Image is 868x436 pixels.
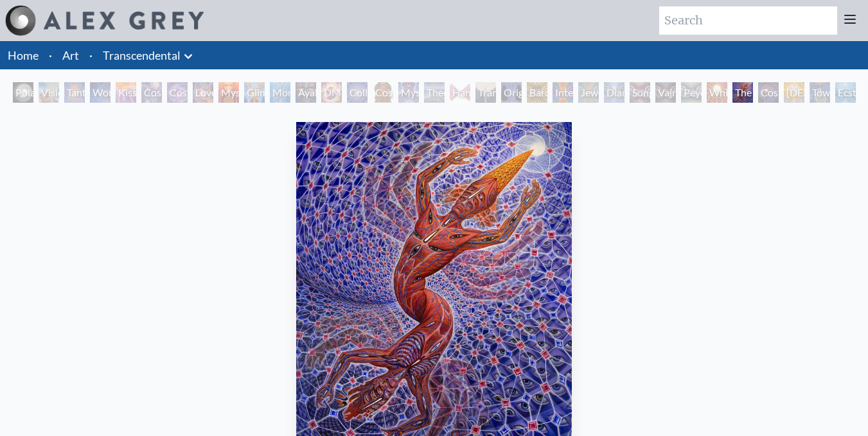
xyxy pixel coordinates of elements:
[116,82,136,103] div: Kiss of the [MEDICAL_DATA]
[321,82,342,103] div: DMT - The Spirit Molecule
[296,82,316,103] div: Ayahuasca Visitation
[732,82,753,103] div: The Great Turn
[810,82,830,103] div: Toward the One
[90,82,111,103] div: Wonder
[835,82,856,103] div: Ecstasy
[62,46,79,64] a: Art
[244,82,265,103] div: Glimpsing the Empyrean
[84,41,98,69] li: ·
[475,82,496,103] div: Transfiguration
[501,82,522,103] div: Original Face
[103,46,181,64] a: Transcendental
[218,82,239,103] div: Mysteriosa 2
[141,82,162,103] div: Cosmic Creativity
[784,82,804,103] div: [DEMOGRAPHIC_DATA]
[347,82,368,103] div: Collective Vision
[578,82,599,103] div: Jewel Being
[681,82,702,103] div: Peyote Being
[373,82,393,103] div: Cosmic [DEMOGRAPHIC_DATA]
[707,82,727,103] div: White Light
[64,82,85,103] div: Tantra
[39,82,59,103] div: Visionary Origin of Language
[630,82,650,103] div: Song of Vajra Being
[450,82,470,103] div: Hands that See
[193,82,213,103] div: Love is a Cosmic Force
[659,6,837,35] input: Search
[604,82,624,103] div: Diamond Being
[655,82,676,103] div: Vajra Being
[44,41,57,69] li: ·
[424,82,445,103] div: Theologue
[553,82,573,103] div: Interbeing
[527,82,547,103] div: Bardo Being
[8,48,39,62] a: Home
[13,82,33,103] div: Polar Unity Spiral
[758,82,779,103] div: Cosmic Consciousness
[398,82,419,103] div: Mystic Eye
[270,82,290,103] div: Monochord
[167,82,188,103] div: Cosmic Artist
